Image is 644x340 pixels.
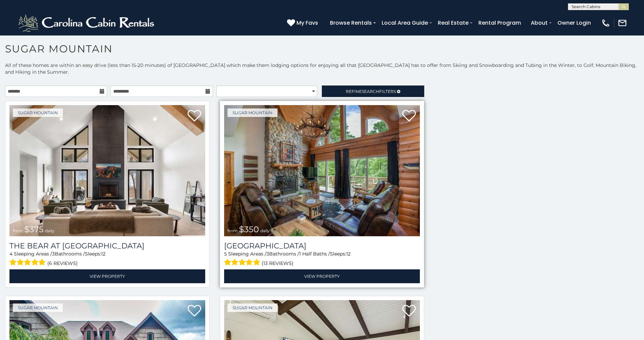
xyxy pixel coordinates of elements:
span: daily [45,228,54,233]
a: Sugar Mountain [13,108,63,117]
div: Sleeping Areas / Bathrooms / Sleeps: [224,250,420,268]
a: The Bear At Sugar Mountain from $375 daily [9,105,205,236]
h3: Grouse Moor Lodge [224,241,420,250]
span: Refine Filters [346,89,396,94]
span: Search [362,89,379,94]
img: Grouse Moor Lodge [224,105,420,236]
a: Sugar Mountain [13,303,63,312]
span: daily [260,228,270,233]
span: My Favs [296,19,318,27]
span: 3 [266,251,269,257]
a: RefineSearchFilters [322,86,424,97]
a: View Property [224,269,420,283]
span: from [228,228,238,233]
div: Sleeping Areas / Bathrooms / Sleeps: [9,250,205,268]
span: from [13,228,23,233]
a: Sugar Mountain [228,108,278,117]
a: Add to favorites [188,109,201,123]
span: 1 Half Baths / [299,251,330,257]
span: 4 [9,251,13,257]
a: Add to favorites [402,109,416,123]
a: Owner Login [554,17,594,29]
h3: The Bear At Sugar Mountain [9,241,205,250]
a: [GEOGRAPHIC_DATA] [224,241,420,250]
a: The Bear At [GEOGRAPHIC_DATA] [9,241,205,250]
span: (13 reviews) [262,259,293,268]
a: Browse Rentals [327,17,375,29]
a: Real Estate [434,17,472,29]
img: phone-regular-white.png [601,18,611,28]
span: $375 [24,224,44,234]
span: 3 [52,251,55,257]
span: 12 [101,251,105,257]
a: My Favs [287,19,320,27]
a: About [527,17,551,29]
a: Rental Program [475,17,524,29]
img: White-1-2.png [17,13,157,33]
img: The Bear At Sugar Mountain [9,105,205,236]
span: (6 reviews) [47,259,78,268]
span: 5 [224,251,227,257]
a: Sugar Mountain [228,303,278,312]
a: View Property [9,269,205,283]
img: mail-regular-white.png [618,18,627,28]
span: $350 [239,224,259,234]
span: 12 [346,251,351,257]
a: Grouse Moor Lodge from $350 daily [224,105,420,236]
a: Local Area Guide [378,17,431,29]
a: Add to favorites [188,304,201,318]
a: Add to favorites [402,304,416,318]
